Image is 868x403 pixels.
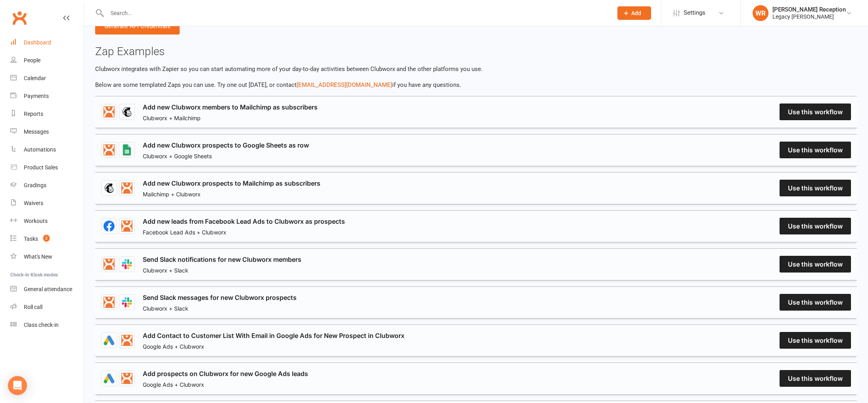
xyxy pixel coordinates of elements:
a: People [10,52,84,69]
div: Product Sales [24,164,58,171]
div: Messages [24,129,49,135]
div: Waivers [24,200,43,206]
a: Tasks 2 [10,230,84,248]
div: What's New [24,253,52,260]
p: Clubworx integrates with Zapier so you can start automating more of your day-to-day activities be... [95,64,857,74]
div: Automations [24,146,56,153]
div: Dashboard [24,39,51,46]
div: Open Intercom Messenger [8,376,27,395]
a: Workouts [10,212,84,230]
div: Workouts [24,218,48,224]
a: [EMAIL_ADDRESS][DOMAIN_NAME] [297,81,392,88]
div: Roll call [24,304,42,310]
div: Legacy [PERSON_NAME] [772,13,846,20]
a: Dashboard [10,34,84,52]
a: Messages [10,123,84,141]
a: What's New [10,248,84,266]
h3: Zap Examples [95,46,857,58]
a: Automations [10,141,84,159]
input: Search... [105,8,607,19]
div: Gradings [24,182,46,188]
span: Settings [684,4,705,22]
div: [PERSON_NAME] Reception [772,6,846,13]
a: Class kiosk mode [10,316,84,334]
div: Calendar [24,75,46,81]
a: Product Sales [10,159,84,177]
a: Calendar [10,69,84,87]
div: People [24,57,40,63]
a: Clubworx [10,8,29,28]
div: WR [753,5,768,21]
span: 2 [43,235,50,242]
a: Roll call [10,298,84,316]
div: General attendance [24,286,72,292]
span: Add [631,10,641,16]
div: Payments [24,93,49,99]
div: Tasks [24,236,38,242]
a: Payments [10,87,84,105]
button: Add [617,6,651,20]
div: Reports [24,111,43,117]
a: General attendance kiosk mode [10,280,84,298]
a: Waivers [10,194,84,212]
div: Class check-in [24,322,59,328]
a: Reports [10,105,84,123]
p: Below are some templated Zaps you can use. Try one out [DATE], or contact if you have any questions. [95,80,857,90]
a: Gradings [10,177,84,194]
